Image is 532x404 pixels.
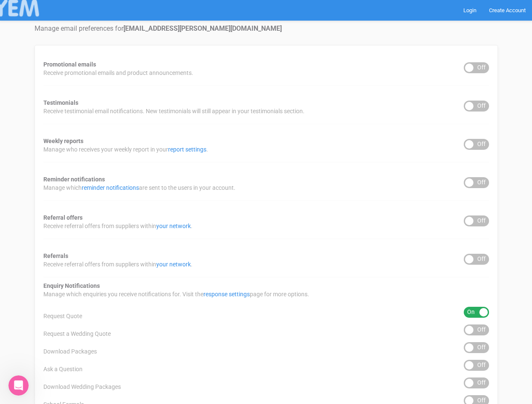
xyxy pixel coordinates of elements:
iframe: Intercom live chat [8,375,29,396]
span: Request Quote [43,312,82,320]
span: Receive promotional emails and product announcements. [43,69,193,77]
span: Receive testimonial email notifications. New testimonials will still appear in your testimonials ... [43,107,305,115]
strong: Testimonials [43,99,78,106]
span: Manage which enquiries you receive notifications for. Visit the page for more options. [43,290,309,298]
span: Receive referral offers from suppliers within . [43,222,192,230]
a: report settings [168,146,206,153]
strong: Enquiry Notifications [43,282,100,289]
span: Ask a Question [43,365,83,373]
span: Request a Wedding Quote [43,330,111,338]
strong: Promotional emails [43,61,96,68]
span: Download Packages [43,347,97,356]
strong: [EMAIL_ADDRESS][PERSON_NAME][DOMAIN_NAME] [123,24,282,32]
h4: Manage email preferences for [35,25,498,32]
a: your network [156,261,191,268]
a: response settings [203,291,250,298]
a: reminder notifications [82,184,139,191]
span: Manage who receives your weekly report in your . [43,145,208,154]
strong: Referrals [43,252,68,259]
strong: Weekly reports [43,138,83,144]
strong: Referral offers [43,214,83,221]
span: Receive referral offers from suppliers within . [43,260,192,268]
strong: Reminder notifications [43,176,105,183]
a: your network [156,223,191,229]
span: Download Wedding Packages [43,383,121,391]
span: Manage which are sent to the users in your account. [43,183,235,192]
